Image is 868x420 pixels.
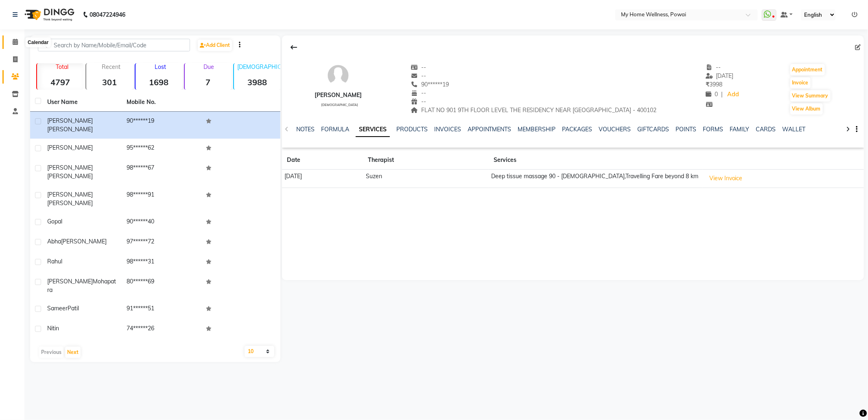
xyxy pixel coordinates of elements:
[186,63,232,71] p: Due
[26,38,50,47] div: Calendar
[61,238,107,245] span: [PERSON_NAME]
[47,172,93,180] span: [PERSON_NAME]
[90,3,125,26] b: 08047224946
[411,106,657,114] span: FLAT NO 901 9TH FLOOR LEVEL THE RESIDENCY NEAR [GEOGRAPHIC_DATA] - 400102
[47,238,61,245] span: Abha
[68,305,79,312] span: Patil
[599,126,631,133] a: VOUCHERS
[562,126,593,133] a: PACKAGES
[706,81,709,88] span: ₹
[47,258,62,265] span: Rahul
[790,103,823,115] button: View Album
[38,39,190,51] input: Search by Name/Mobile/Email/Code
[47,191,93,198] span: [PERSON_NAME]
[489,170,703,188] td: Deep tissue massage 90 - [DEMOGRAPHIC_DATA],Travelling Fare beyond 8 km
[783,126,806,133] a: WALLET
[86,77,133,87] strong: 301
[489,151,703,170] th: Services
[198,40,232,51] a: Add Client
[706,91,718,98] span: 0
[42,93,122,112] th: User Name
[356,122,390,137] a: SERVICES
[790,77,811,88] button: Invoice
[518,126,556,133] a: MEMBERSHIP
[122,93,201,112] th: Mobile No.
[47,278,93,285] span: [PERSON_NAME]
[47,126,93,133] span: [PERSON_NAME]
[326,63,350,88] img: avatar
[37,77,84,87] strong: 4797
[285,40,302,55] div: Back to Client
[706,72,734,80] span: [DATE]
[726,89,740,100] a: Add
[185,77,232,87] strong: 7
[237,63,281,71] p: [DEMOGRAPHIC_DATA]
[363,151,489,170] th: Therapist
[136,77,182,87] strong: 1698
[363,170,489,188] td: Suzen
[40,63,84,71] p: Total
[790,64,825,75] button: Appointment
[47,305,68,312] span: Sameer
[296,126,315,133] a: NOTES
[411,64,426,71] span: --
[321,126,349,133] a: FORMULA
[234,77,281,87] strong: 3988
[139,63,182,71] p: Lost
[47,218,62,225] span: Gopal
[706,64,721,71] span: --
[47,164,93,171] span: [PERSON_NAME]
[282,151,363,170] th: Date
[315,91,362,99] div: [PERSON_NAME]
[47,325,59,332] span: Nitin
[411,89,426,97] span: --
[706,81,722,88] span: 3998
[90,63,133,71] p: Recent
[47,117,93,124] span: [PERSON_NAME]
[47,144,93,151] span: [PERSON_NAME]
[468,126,512,133] a: APPOINTMENTS
[638,126,669,133] a: GIFTCARDS
[434,126,461,133] a: INVOICES
[411,98,426,105] span: --
[396,126,428,133] a: PRODUCTS
[411,72,426,80] span: --
[21,3,77,26] img: logo
[47,199,93,207] span: [PERSON_NAME]
[65,347,81,358] button: Next
[730,126,750,133] a: FAMILY
[721,90,723,99] span: |
[756,126,776,133] a: CARDS
[703,126,724,133] a: FORMS
[321,103,358,107] span: [DEMOGRAPHIC_DATA]
[706,172,746,185] button: View Invoice
[676,126,697,133] a: POINTS
[790,90,831,102] button: View Summary
[282,170,363,188] td: [DATE]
